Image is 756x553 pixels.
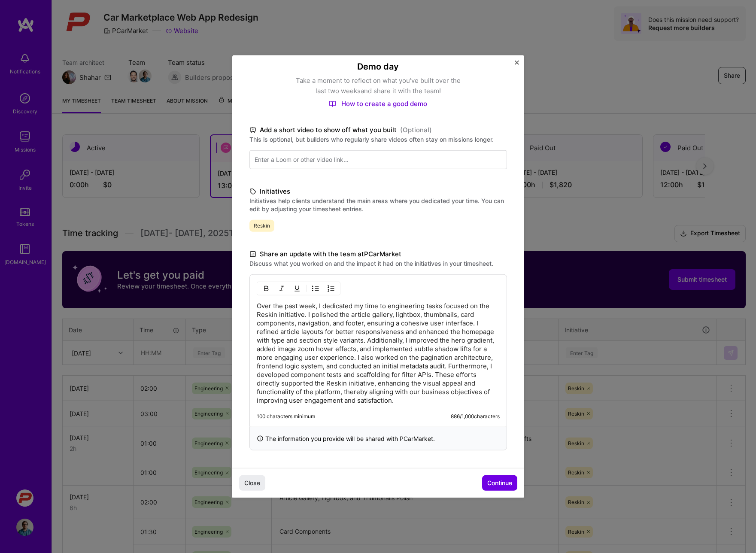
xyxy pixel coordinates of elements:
[249,150,507,169] input: Enter a Loom or other video link...
[249,135,507,143] label: This is optional, but builders who regularly share videos often stay on missions longer.
[249,197,507,213] label: Initiatives help clients understand the main areas where you dedicated your time. You can edit by...
[257,434,264,443] i: icon InfoBlack
[249,186,507,197] label: Initiatives
[312,285,319,292] img: UL
[329,100,427,108] a: How to create a good demo
[257,413,315,420] div: 100 characters minimum
[482,475,517,491] button: Continue
[294,285,301,292] img: Underline
[244,479,260,487] span: Close
[249,249,256,259] i: icon DocumentBlack
[263,285,270,292] img: Bold
[249,61,507,72] h4: Demo day
[487,479,512,487] span: Continue
[249,187,256,197] i: icon TagBlack
[249,125,507,135] label: Add a short video to show off what you built
[249,427,507,450] div: The information you provide will be shared with PCarMarket .
[515,61,519,70] button: Close
[249,249,507,259] label: Share an update with the team at PCarMarket
[249,220,274,232] span: Reskin
[329,100,336,107] img: How to create a good demo
[239,475,265,491] button: Close
[249,259,507,267] label: Discuss what you worked on and the impact it had on the initiatives in your timesheet.
[451,413,500,420] div: 886 / 1,000 characters
[292,76,464,96] p: Take a moment to reflect on what you've built over the last two weeks and share it with the team!
[306,283,307,294] img: Divider
[328,285,334,292] img: OL
[249,125,256,135] i: icon TvBlack
[400,125,432,135] span: (Optional)
[278,285,285,292] img: Italic
[257,302,500,405] p: Over the past week, I dedicated my time to engineering tasks focused on the Reskin initiative. I ...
